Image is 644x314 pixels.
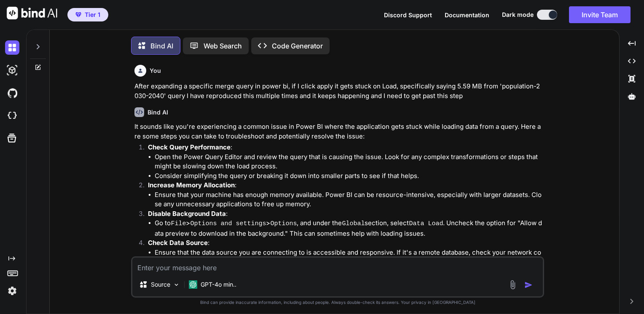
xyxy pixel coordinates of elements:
h6: Bind AI [148,108,168,117]
img: darkAi-studio [5,63,19,77]
img: Pick Models [173,281,180,288]
p: GPT-4o min.. [201,280,236,289]
span: Discord Support [384,11,432,19]
p: Bind AI [150,41,173,51]
p: : [148,181,542,190]
code: Options [270,220,297,227]
img: GPT-4o mini [189,280,197,289]
p: Source [151,280,170,289]
h6: You [150,67,161,75]
img: attachment [508,280,518,290]
img: Bind AI [7,7,57,19]
li: Go to > > , and under the section, select . Uncheck the option for "Allow data preview to downloa... [155,218,542,238]
button: premiumTier 1 [67,8,108,21]
span: Documentation [445,11,489,19]
p: : [148,238,542,248]
span: Dark mode [502,11,534,19]
img: githubDark [5,86,19,100]
code: Global [342,220,365,227]
span: Tier 1 [85,11,100,19]
li: Consider simplifying the query or breaking it down into smaller parts to see if that helps. [155,171,542,181]
p: Bind can provide inaccurate information, including about people. Always double-check its answers.... [131,299,544,306]
code: Options and settings [190,220,266,227]
p: : [148,209,542,219]
p: After expanding a specific merge query in power bi, if I click apply it gets stuck on Load, speci... [134,82,542,101]
li: Ensure that the data source you are connecting to is accessible and responsive. If it's a remote ... [155,248,542,267]
li: Open the Power Query Editor and review the query that is causing the issue. Look for any complex ... [155,152,542,171]
button: Invite Team [569,6,631,23]
strong: Disable Background Data [148,210,226,218]
code: File [171,220,186,227]
p: Code Generator [272,41,323,51]
strong: Check Data Source [148,239,208,247]
strong: Check Query Performance [148,143,231,151]
p: It sounds like you're experiencing a common issue in Power BI where the application gets stuck wh... [134,122,542,141]
img: icon [524,281,533,289]
img: cloudideIcon [5,109,19,123]
img: settings [5,284,19,298]
strong: Increase Memory Allocation [148,181,235,189]
img: darkChat [5,40,19,55]
button: Discord Support [384,11,432,19]
img: premium [75,12,81,17]
button: Documentation [445,11,489,19]
p: : [148,143,542,152]
p: Web Search [204,41,242,51]
code: Data Load [409,220,443,227]
li: Ensure that your machine has enough memory available. Power BI can be resource-intensive, especia... [155,190,542,209]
